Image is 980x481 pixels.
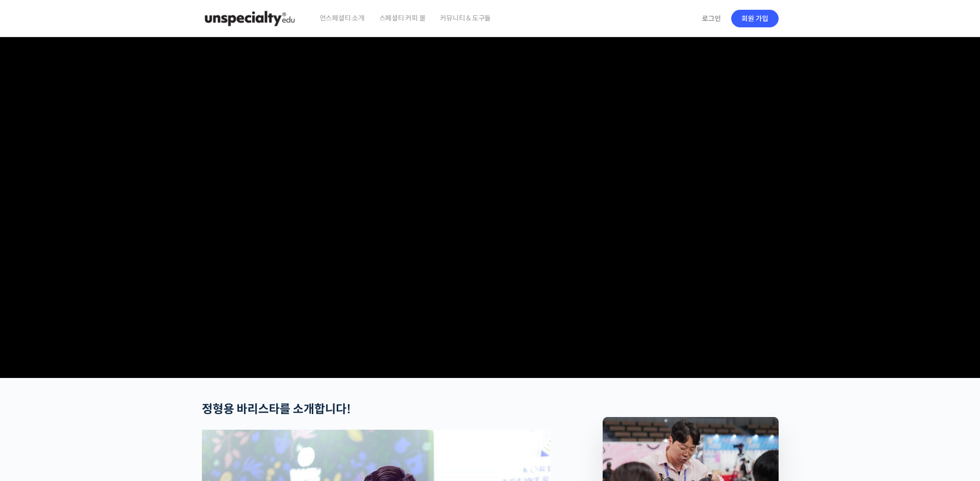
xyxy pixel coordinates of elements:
[731,10,779,27] a: 회원 가입
[202,402,351,417] strong: 정형용 바리스타를 소개합니다!
[696,7,727,30] a: 로그인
